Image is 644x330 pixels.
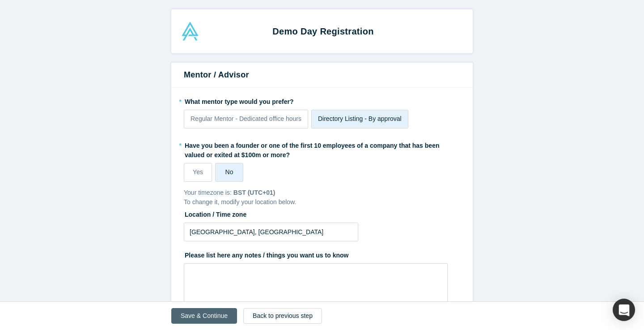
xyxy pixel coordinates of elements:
[193,168,203,176] span: Yes
[184,188,460,207] div: Your timezone is: To change it, modify your location below.
[243,308,322,324] button: Back to previous step
[184,223,358,241] input: Enter a location
[184,69,460,81] h3: Mentor / Advisor
[184,248,460,260] label: Please list here any notes / things you want us to know
[318,115,402,122] span: Directory Listing - By approval
[272,26,373,36] strong: Demo Day Registration
[184,207,460,219] label: Location / Time zone
[171,308,237,324] button: Save & Continue
[181,22,199,41] img: Alchemist Accelerator Logo
[233,189,275,196] b: BST (UTC+01)
[225,168,233,176] span: No
[184,138,460,160] label: Have you been a founder or one of the first 10 employees of a company that has been valued or exi...
[191,115,301,122] span: Regular Mentor - Dedicated office hours
[184,94,460,107] label: What mentor type would you prefer?
[190,266,442,281] div: rdw-editor
[184,263,448,326] div: rdw-wrapper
